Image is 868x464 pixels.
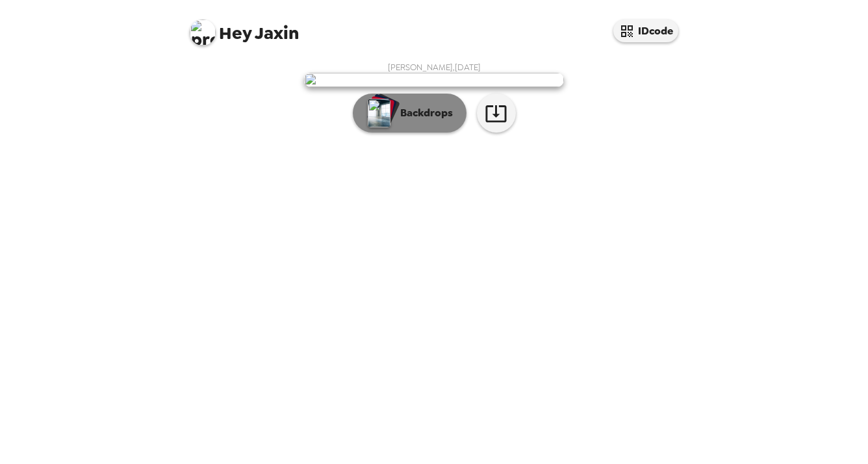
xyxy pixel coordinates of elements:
[353,94,466,133] button: Backdrops
[394,105,453,121] p: Backdrops
[219,21,251,45] span: Hey
[190,19,216,45] img: profile pic
[388,62,481,73] span: [PERSON_NAME] , [DATE]
[190,13,299,42] span: Jaxin
[613,19,678,42] button: IDcode
[304,73,564,87] img: user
